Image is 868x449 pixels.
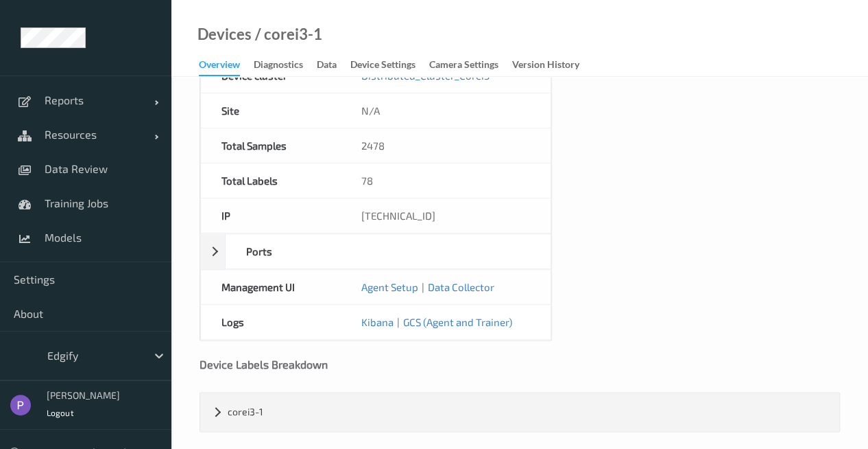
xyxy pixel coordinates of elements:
div: / corei3-1 [252,27,322,41]
div: IP [201,198,341,233]
a: GCS (Agent and Trainer) [403,316,512,328]
div: Version History [512,58,579,75]
div: 2478 [341,128,551,163]
div: Overview [199,58,240,76]
div: [TECHNICAL_ID] [341,198,551,233]
a: Camera Settings [429,56,512,75]
div: Logs [201,305,341,339]
a: Agent Setup [361,281,418,293]
div: Ports [200,233,551,269]
div: Management UI [201,270,341,304]
div: Data [317,58,337,75]
div: Total Labels [201,163,341,198]
a: Data [317,56,350,75]
div: 78 [341,163,551,198]
span: | [418,281,428,293]
div: Diagnostics [254,58,303,75]
a: Version History [512,56,593,75]
div: N/A [341,93,551,128]
div: Site [201,93,341,128]
div: Device Settings [350,58,415,75]
a: Device Settings [350,56,429,75]
div: Device Labels Breakdown [200,358,840,371]
a: Overview [199,56,254,76]
div: Ports [226,234,356,268]
a: Data Collector [428,281,494,293]
div: Camera Settings [429,58,498,75]
a: Diagnostics [254,56,317,75]
span: | [394,316,403,328]
a: Devices [197,27,252,41]
div: Total Samples [201,128,341,163]
a: Kibana [361,316,394,328]
div: corei3-1 [200,393,839,431]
